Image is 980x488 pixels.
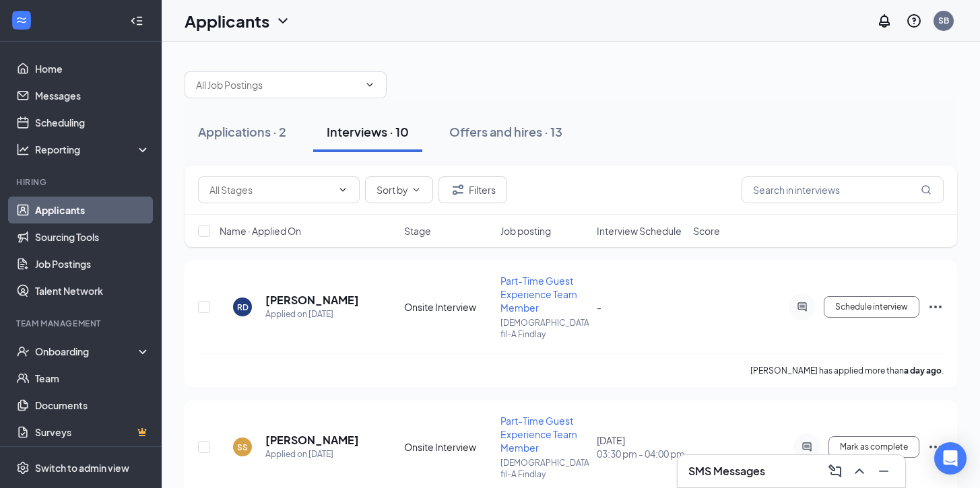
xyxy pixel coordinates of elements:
[750,365,944,376] p: [PERSON_NAME] has applied more than .
[688,464,765,479] h3: SMS Messages
[411,184,422,195] svg: ChevronDown
[265,433,359,448] h5: [PERSON_NAME]
[209,182,332,197] input: All Stages
[840,442,908,452] span: Mark as complete
[275,13,291,29] svg: ChevronDown
[449,123,562,140] div: Offers and hires · 13
[500,457,589,480] p: [DEMOGRAPHIC_DATA]-fil-A Findlay
[827,463,843,479] svg: ComposeMessage
[906,13,922,29] svg: QuestionInfo
[364,79,375,90] svg: ChevronDown
[828,436,919,458] button: Mark as complete
[196,77,359,92] input: All Job Postings
[742,176,944,203] input: Search in interviews
[16,176,148,188] div: Hiring
[35,109,150,136] a: Scheduling
[693,224,720,238] span: Score
[16,345,30,358] svg: UserCheck
[500,415,577,454] span: Part-Time Guest Experience Team Member
[35,197,150,223] a: Applicants
[35,277,150,304] a: Talent Network
[35,82,150,109] a: Messages
[927,299,944,315] svg: Ellipses
[927,439,944,455] svg: Ellipses
[265,448,359,461] div: Applied on [DATE]
[35,55,150,82] a: Home
[500,224,551,238] span: Job posting
[198,123,286,140] div: Applications · 2
[35,143,151,156] div: Reporting
[185,9,269,32] h1: Applicants
[35,419,150,446] a: SurveysCrown
[450,182,466,198] svg: Filter
[799,442,815,452] svg: ActiveChat
[876,13,892,29] svg: Notifications
[35,461,129,475] div: Switch to admin view
[438,176,507,203] button: Filter Filters
[220,224,301,238] span: Name · Applied On
[16,461,30,475] svg: Settings
[237,302,249,313] div: RD
[824,460,846,482] button: ComposeMessage
[876,463,892,479] svg: Minimize
[404,300,492,314] div: Onsite Interview
[851,463,868,479] svg: ChevronUp
[327,123,409,140] div: Interviews · 10
[15,13,28,27] svg: WorkstreamLogo
[500,275,577,314] span: Part-Time Guest Experience Team Member
[337,184,348,195] svg: ChevronDown
[597,224,682,238] span: Interview Schedule
[365,176,433,203] button: Sort byChevronDown
[35,392,150,419] a: Documents
[35,250,150,277] a: Job Postings
[921,184,932,195] svg: MagnifyingGlass
[500,317,589,340] p: [DEMOGRAPHIC_DATA]-fil-A Findlay
[35,345,139,358] div: Onboarding
[130,14,143,28] svg: Collapse
[938,15,949,26] div: SB
[824,296,919,318] button: Schedule interview
[35,365,150,392] a: Team
[404,440,492,454] div: Onsite Interview
[35,223,150,250] a: Sourcing Tools
[265,308,359,321] div: Applied on [DATE]
[377,185,408,195] span: Sort by
[265,293,359,308] h5: [PERSON_NAME]
[237,442,248,453] div: SS
[597,301,601,313] span: -
[597,433,685,460] div: [DATE]
[404,224,431,238] span: Stage
[16,143,30,156] svg: Analysis
[934,442,967,475] div: Open Intercom Messenger
[835,302,908,312] span: Schedule interview
[597,447,685,460] span: 03:30 pm - 04:00 pm
[849,460,870,482] button: ChevronUp
[16,318,148,329] div: Team Management
[904,365,942,376] b: a day ago
[873,460,894,482] button: Minimize
[794,302,810,312] svg: ActiveChat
